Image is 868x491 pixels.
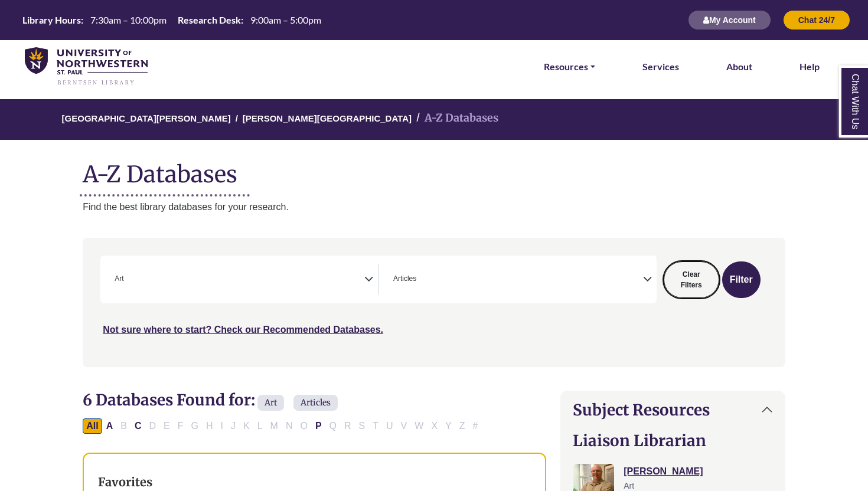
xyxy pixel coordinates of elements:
a: Chat 24/7 [783,15,850,25]
table: Hours Today [18,14,326,25]
span: Art [257,395,284,411]
a: My Account [688,15,771,25]
span: Art [624,481,634,490]
th: Library Hours: [18,14,84,26]
a: About [726,59,752,74]
textarea: Search [126,276,132,285]
span: 6 Databases Found for: [83,390,255,410]
li: Art [110,273,123,284]
h1: A-Z Databases [83,152,785,188]
span: Articles [393,273,416,284]
button: Filter Results P [312,418,325,434]
img: library_home [25,47,148,86]
span: 9:00am – 5:00pm [250,14,321,25]
textarea: Search [419,276,424,285]
button: Filter Results C [131,418,145,434]
button: Filter Results A [103,418,117,434]
button: All [83,418,102,434]
span: 7:30am – 10:00pm [90,14,167,25]
a: Not sure where to start? Check our Recommended Databases. [103,325,383,335]
button: Chat 24/7 [783,10,850,30]
button: Clear Filters [664,261,719,298]
a: Services [642,59,679,74]
a: [GEOGRAPHIC_DATA][PERSON_NAME] [62,112,231,123]
h2: Liaison Librarian [573,431,773,450]
div: Alpha-list to filter by first letter of database name [83,420,482,430]
p: Find the best library databases for your research. [83,199,785,215]
li: A-Z Databases [412,110,498,127]
a: Help [800,59,820,74]
a: [PERSON_NAME] [624,466,703,476]
h3: Favorites [98,475,531,489]
nav: breadcrumb [83,99,785,140]
th: Research Desk: [173,14,244,26]
button: Subject Resources [561,391,785,428]
a: Hours Today [18,14,326,27]
button: Submit for Search Results [722,261,761,298]
span: Articles [293,395,338,411]
li: Articles [389,273,416,284]
span: Art [115,273,123,284]
nav: Search filters [83,238,785,366]
button: My Account [688,10,771,30]
a: [PERSON_NAME][GEOGRAPHIC_DATA] [243,112,412,123]
a: Resources [544,59,595,74]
